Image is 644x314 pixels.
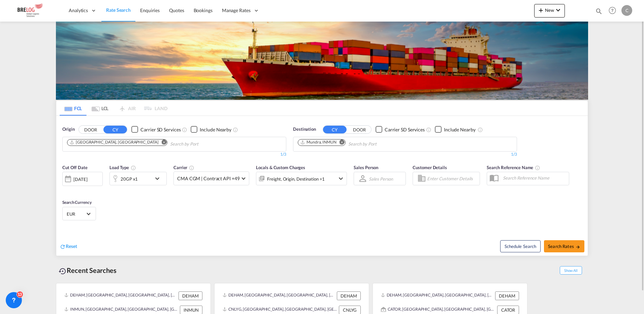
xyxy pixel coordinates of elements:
div: DEHAM, Hamburg, Germany, Western Europe, Europe [64,291,177,300]
md-icon: Unchecked: Ignores neighbouring ports when fetching rates.Checked : Includes neighbouring ports w... [478,127,483,132]
div: Press delete to remove this chip. [300,139,338,145]
div: icon-magnify [595,7,603,18]
div: 20GP x1icon-chevron-down [109,172,167,185]
span: Show All [560,266,582,275]
button: icon-plus 400-fgNewicon-chevron-down [534,4,565,18]
span: Customer Details [413,165,447,170]
div: DEHAM, Hamburg, Germany, Western Europe, Europe [381,291,493,300]
span: Quotes [169,7,184,13]
span: Search Currency [62,200,92,205]
span: New [537,7,562,13]
button: Remove [335,139,345,146]
span: Rate Search [106,7,131,13]
div: DEHAM [495,291,519,300]
span: Load Type [109,165,136,170]
div: icon-refreshReset [60,243,77,250]
span: Origin [62,126,74,133]
md-select: Sales Person [368,174,394,184]
div: c [621,5,632,16]
div: 1/3 [62,152,286,157]
div: 20GP x1 [121,174,138,184]
img: daae70a0ee2511ecb27c1fb462fa6191.png [10,3,56,18]
md-icon: icon-chevron-down [337,175,345,183]
md-icon: Unchecked: Search for CY (Container Yard) services for all selected carriers.Checked : Search for... [182,127,187,132]
div: 1/3 [293,152,517,157]
span: Help [607,5,618,16]
div: Recent Searches [56,263,119,278]
span: Cut Off Date [62,165,88,170]
div: Include Nearby [200,126,231,133]
img: LCL+%26+FCL+BACKGROUND.png [56,22,588,100]
span: Enquiries [140,7,160,13]
div: Hamburg, DEHAM [69,139,158,145]
md-datepicker: Select [62,185,67,194]
div: Freight Origin Destination Factory Stuffing [267,174,325,184]
input: Search Reference Name [500,173,569,183]
md-checkbox: Checkbox No Ink [131,126,181,133]
md-icon: icon-magnify [595,7,603,15]
input: Chips input. [348,139,412,150]
span: CMA CGM | Contract API +49 [177,175,239,182]
md-select: Select Currency: € EUREuro [66,209,92,219]
div: Mundra, INMUN [300,139,336,145]
input: Chips input. [170,139,234,150]
div: DEHAM, Hamburg, Germany, Western Europe, Europe [223,291,335,300]
span: Manage Rates [222,7,251,14]
span: Reset [66,243,77,249]
md-icon: icon-backup-restore [59,267,67,275]
md-checkbox: Checkbox No Ink [435,126,476,133]
div: Freight Origin Destination Factory Stuffingicon-chevron-down [256,172,347,185]
span: Bookings [194,7,213,13]
div: Help [607,5,621,17]
span: Destination [293,126,316,133]
button: CY [103,126,127,133]
md-checkbox: Checkbox No Ink [376,126,425,133]
md-icon: Unchecked: Ignores neighbouring ports when fetching rates.Checked : Includes neighbouring ports w... [233,127,238,132]
div: Press delete to remove this chip. [69,139,160,145]
div: [DATE] [73,176,87,182]
span: Analytics [69,7,88,14]
md-pagination-wrapper: Use the left and right arrow keys to navigate between tabs [60,101,167,116]
md-icon: icon-chevron-down [153,175,165,183]
md-icon: icon-refresh [60,244,66,250]
md-tab-item: FCL [60,101,87,116]
md-icon: Unchecked: Search for CY (Container Yard) services for all selected carriers.Checked : Search for... [426,127,431,132]
div: Carrier SD Services [140,126,181,133]
md-icon: icon-plus 400-fg [537,6,545,14]
span: Carrier [173,165,194,170]
md-icon: icon-chevron-down [554,6,562,14]
span: Search Reference Name [487,165,540,170]
button: Search Ratesicon-arrow-right [544,240,584,252]
div: DEHAM [179,291,202,300]
span: Locals & Custom Charges [256,165,305,170]
md-icon: icon-arrow-right [576,245,580,249]
div: [DATE] [62,172,103,186]
md-chips-wrap: Chips container. Use arrow keys to select chips. [66,137,237,150]
span: Search Rates [548,244,580,249]
md-icon: The selected Trucker/Carrierwill be displayed in the rate results If the rates are from another f... [189,165,194,170]
md-tab-item: LCL [87,101,114,116]
button: DOOR [348,126,371,133]
div: Carrier SD Services [385,126,425,133]
button: CY [323,126,347,133]
md-icon: Your search will be saved by the below given name [535,165,540,170]
button: Note: By default Schedule search will only considerorigin ports, destination ports and cut off da... [500,240,541,252]
div: Include Nearby [444,126,476,133]
md-icon: icon-information-outline [131,165,136,170]
div: DEHAM [337,291,361,300]
input: Enter Customer Details [427,174,478,184]
span: EUR [67,211,86,217]
button: Remove [157,139,167,146]
button: DOOR [79,126,102,133]
div: OriginDOOR CY Checkbox No InkUnchecked: Search for CY (Container Yard) services for all selected ... [56,116,588,256]
span: Sales Person [354,165,378,170]
md-checkbox: Checkbox No Ink [191,126,231,133]
md-chips-wrap: Chips container. Use arrow keys to select chips. [297,137,415,150]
